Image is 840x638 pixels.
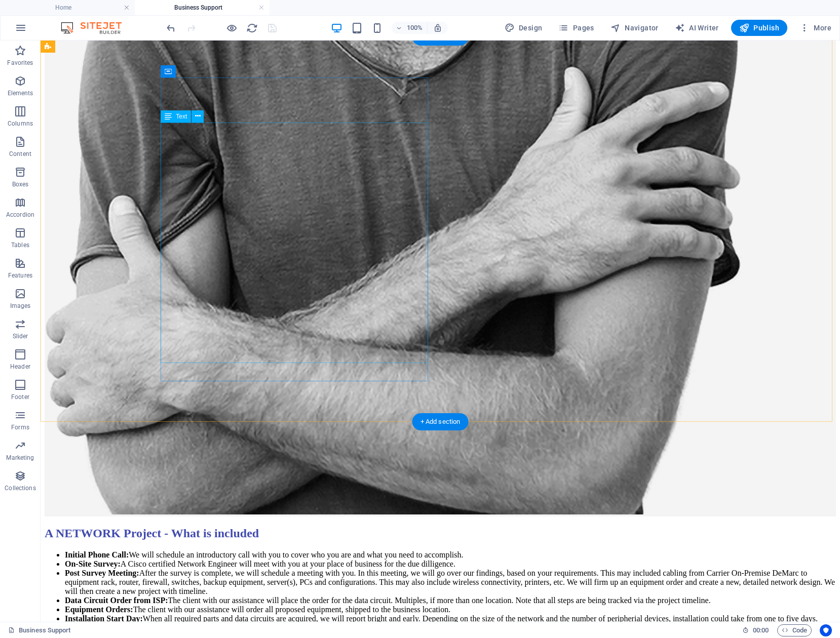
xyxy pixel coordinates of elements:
button: 100% [392,22,428,34]
span: : [760,626,761,634]
button: Publish [731,20,787,36]
button: Design [501,20,547,36]
span: Publish [739,23,779,33]
button: More [795,20,835,36]
h6: Session time [742,624,769,636]
i: Reload page [246,22,258,34]
i: On resize automatically adjust zoom level to fit chosen device. [433,23,442,32]
p: Collections [5,484,35,492]
span: Pages [558,23,594,33]
button: Code [777,624,812,636]
button: AI Writer [671,20,723,36]
p: Marketing [6,454,34,462]
span: Navigator [610,23,659,33]
button: Navigator [606,20,663,36]
button: Pages [554,20,598,36]
p: Favorites [7,59,33,67]
span: 00 00 [753,624,769,636]
p: Images [10,302,31,310]
img: Editor Logo [58,22,134,34]
p: Boxes [12,180,29,188]
p: Header [10,363,30,371]
button: undo [165,22,177,34]
p: Content [9,150,31,158]
span: Text [176,113,187,119]
h6: 100% [407,22,423,34]
button: reload [246,22,258,34]
p: Columns [8,119,33,128]
span: Design [505,23,543,33]
p: Slider [13,332,28,340]
p: Tables [11,241,29,249]
div: + Add section [412,413,469,430]
span: More [799,23,831,33]
p: Footer [11,393,29,401]
button: Click here to leave preview mode and continue editing [225,22,238,34]
span: AI Writer [675,23,719,33]
i: Undo: Change text (Ctrl+Z) [165,22,177,34]
div: Design (Ctrl+Alt+Y) [501,20,547,36]
p: Forms [11,423,29,431]
p: Accordion [6,211,34,219]
h4: Business Support [135,2,270,13]
a: Click to cancel selection. Double-click to open Pages [8,624,71,636]
p: Elements [8,89,33,97]
p: Features [8,271,32,280]
button: Usercentrics [820,624,832,636]
span: Code [782,624,807,636]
